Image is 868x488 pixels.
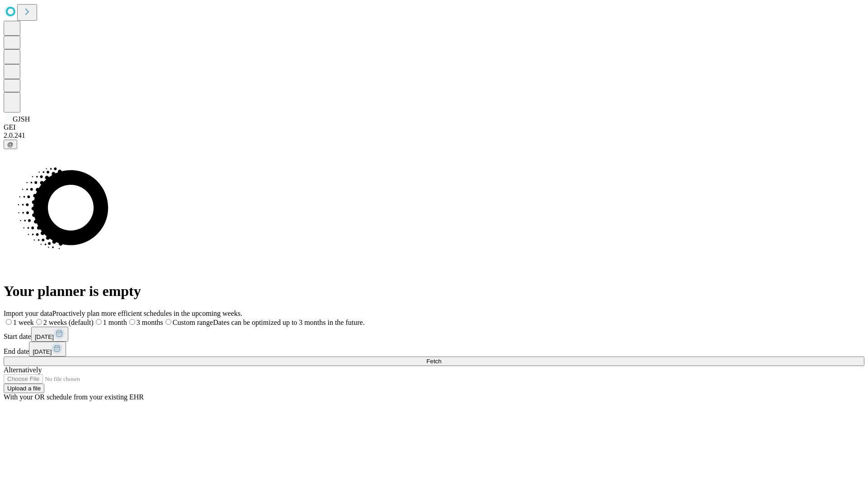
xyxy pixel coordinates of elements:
span: Dates can be optimized up to 3 months in the future. [213,319,364,326]
span: Fetch [426,358,441,365]
div: Start date [4,327,864,342]
span: 1 week [13,319,34,326]
span: 3 months [137,319,163,326]
button: Upload a file [4,384,44,393]
button: [DATE] [31,327,68,342]
span: 1 month [103,319,127,326]
button: @ [4,140,17,149]
div: 2.0.241 [4,131,864,140]
span: With your OR schedule from your existing EHR [4,393,144,401]
input: 1 month [96,319,102,325]
span: [DATE] [33,348,52,355]
span: Custom range [173,319,213,326]
button: Fetch [4,357,864,366]
div: GEI [4,123,864,131]
span: Proactively plan more efficient schedules in the upcoming weeks. [52,310,242,317]
span: Import your data [4,310,52,317]
h1: Your planner is empty [4,283,864,300]
span: 2 weeks (default) [43,319,94,326]
input: Custom rangeDates can be optimized up to 3 months in the future. [165,319,171,325]
input: 1 week [6,319,12,325]
div: End date [4,342,864,357]
span: [DATE] [35,333,54,340]
span: GJSH [13,115,30,123]
button: [DATE] [29,342,66,357]
span: Alternatively [4,366,42,374]
input: 2 weeks (default) [36,319,42,325]
span: @ [7,141,14,148]
input: 3 months [129,319,135,325]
